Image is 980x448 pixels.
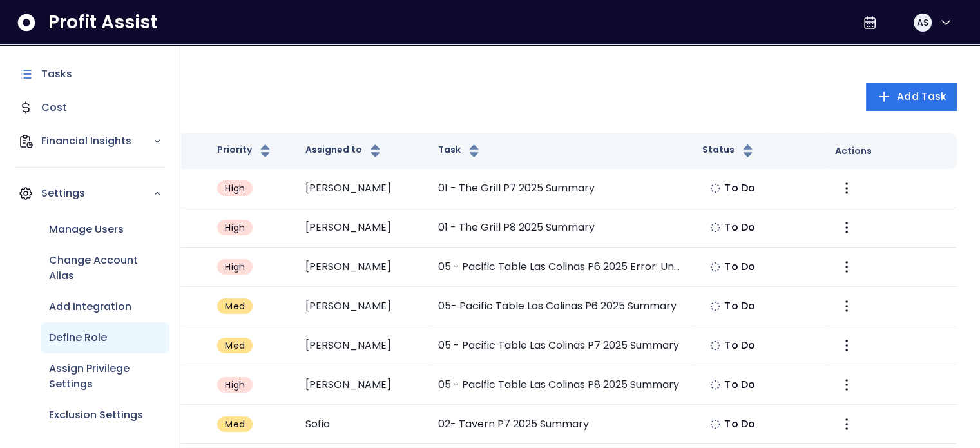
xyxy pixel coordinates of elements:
button: More [835,334,858,357]
th: Actions [825,133,957,169]
p: Assign Privilege Settings [49,361,162,392]
td: Sofia [295,405,427,444]
td: 05 - Pacific Table Las Colinas P6 2025 Error: Unusual Shift Lead Wages Increase [428,248,693,287]
span: Profit Assist [48,11,157,34]
button: Assigned to [305,143,383,159]
button: Add Task [866,83,957,111]
span: Med [225,300,245,313]
p: Manage Users [49,222,124,237]
p: Add Integration [49,299,131,315]
td: 01 - The Grill P7 2025 Summary [428,169,693,208]
button: More [835,255,858,278]
button: Task [438,143,482,159]
p: Change Account Alias [49,253,162,284]
img: Not yet Started [710,380,720,390]
p: Financial Insights [41,133,153,149]
img: Not yet Started [710,262,720,272]
p: Define Role [49,330,107,346]
td: [PERSON_NAME] [295,208,427,248]
img: Not yet Started [710,340,720,351]
span: To Do [724,298,755,314]
button: More [835,373,858,396]
td: 02- Tavern P7 2025 Summary [428,405,693,444]
p: Settings [41,186,153,201]
button: More [835,413,858,436]
button: More [835,216,858,239]
img: Not yet Started [710,183,720,193]
img: Not yet Started [710,419,720,429]
img: Not yet Started [710,222,720,233]
p: Exclusion Settings [49,407,143,423]
span: Med [225,339,245,352]
td: 05- Pacific Table Las Colinas P6 2025 Summary [428,287,693,326]
span: To Do [724,180,755,196]
button: Priority [217,143,273,159]
p: Tasks [41,66,72,82]
span: High [225,260,245,273]
td: 01 - The Grill P8 2025 Summary [428,208,693,248]
td: 05 - Pacific Table Las Colinas P8 2025 Summary [428,365,693,405]
p: Cost [41,100,67,115]
button: More [835,295,858,318]
img: Not yet Started [710,301,720,311]
td: [PERSON_NAME] [295,248,427,287]
span: To Do [724,259,755,275]
span: To Do [724,338,755,353]
span: High [225,378,245,391]
td: 05 - Pacific Table Las Colinas P7 2025 Summary [428,326,693,365]
td: [PERSON_NAME] [295,326,427,365]
span: To Do [724,377,755,393]
td: [PERSON_NAME] [295,287,427,326]
span: AS [917,16,928,29]
td: [PERSON_NAME] [295,365,427,405]
span: To Do [724,416,755,432]
span: Add Task [897,89,946,104]
span: Med [225,418,245,431]
button: Status [702,143,756,159]
button: More [835,177,858,200]
span: High [225,182,245,195]
span: High [225,221,245,234]
span: To Do [724,220,755,235]
td: [PERSON_NAME] [295,169,427,208]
